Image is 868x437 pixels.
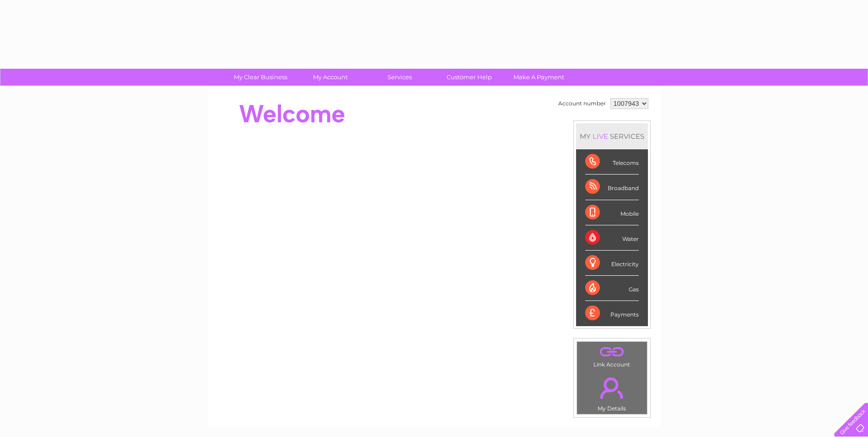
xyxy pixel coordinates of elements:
div: Mobile [585,200,639,225]
div: LIVE [591,132,610,141]
div: Electricity [585,251,639,276]
a: . [579,372,645,404]
td: Link Account [577,341,647,370]
div: Telecoms [585,149,639,175]
a: My Account [292,69,368,86]
div: Payments [585,301,639,326]
td: Account number [556,96,608,111]
a: My Clear Business [223,69,298,86]
a: Make A Payment [501,69,577,86]
div: Water [585,225,639,251]
a: Customer Help [431,69,507,86]
a: . [579,344,645,360]
td: My Details [577,370,647,415]
div: Gas [585,276,639,301]
div: Broadband [585,175,639,200]
div: MY SERVICES [576,123,648,149]
a: Services [362,69,437,86]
